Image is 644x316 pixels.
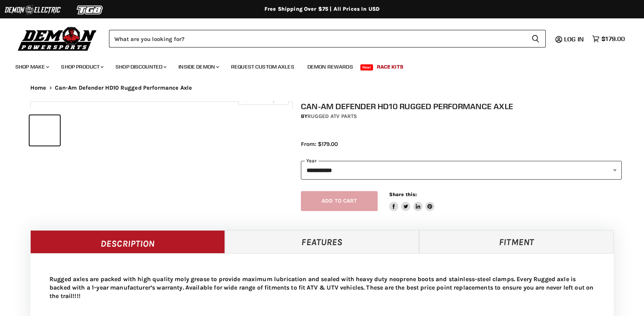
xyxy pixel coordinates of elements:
[50,275,594,300] p: Rugged axles are packed with high quality moly grease to provide maximum lubrication and sealed w...
[15,6,629,13] div: Free Shipping Over $75 | All Prices In USD
[525,30,546,47] button: Search
[110,59,171,75] a: Shop Discounted
[30,230,225,253] a: Description
[173,59,224,75] a: Inside Demon
[109,30,546,47] form: Product
[4,3,61,17] img: Demon Electric Logo 2
[389,192,417,197] span: Share this:
[561,36,588,43] a: Log in
[301,141,338,147] span: From: $179.00
[302,59,359,75] a: Demon Rewards
[601,35,625,43] span: $179.00
[10,56,623,75] ul: Main menu
[55,59,108,75] a: Shop Product
[15,85,629,91] nav: Breadcrumbs
[419,230,614,253] a: Fitment
[371,59,409,75] a: Race Kits
[109,30,525,47] input: Search
[55,85,192,91] span: Can-Am Defender HD10 Rugged Performance Axle
[301,161,622,180] select: year
[30,85,46,91] a: Home
[307,113,357,120] a: Rugged ATV Parts
[588,33,629,44] a: $179.00
[242,97,285,102] span: Click to expand
[225,230,419,253] a: Features
[564,35,584,43] span: Log in
[61,3,119,17] img: TGB Logo 2
[360,64,373,70] span: New!
[10,59,54,75] a: Shop Make
[301,102,622,111] h1: Can-Am Defender HD10 Rugged Performance Axle
[30,115,60,146] button: IMAGE thumbnail
[225,59,300,75] a: Request Custom Axles
[15,25,99,52] img: Demon Powersports
[389,191,435,211] aside: Share this:
[301,112,622,121] div: by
